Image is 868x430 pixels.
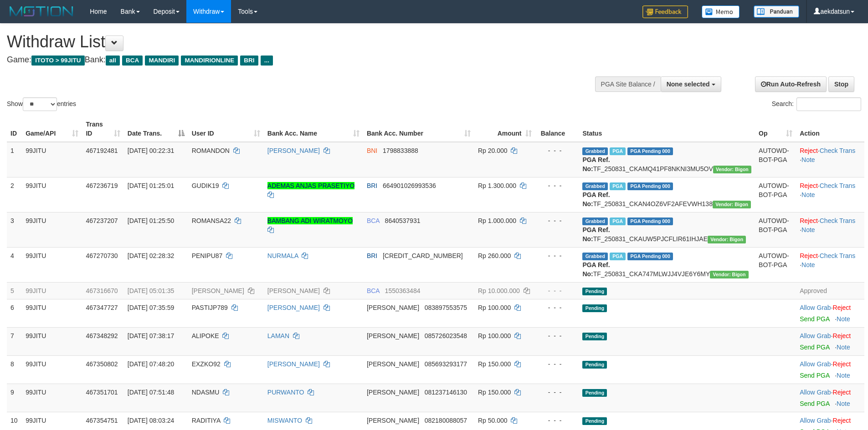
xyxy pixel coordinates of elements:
a: PURWANTO [267,389,304,396]
span: 467236719 [86,182,118,189]
a: Check Trans [820,147,856,154]
span: [PERSON_NAME] [367,360,419,368]
a: Note [801,261,815,268]
span: 467350802 [86,360,118,368]
td: 99JITU [22,299,82,327]
span: PGA Pending [627,218,673,225]
a: Note [837,400,850,407]
td: · · [796,142,864,177]
span: · [800,360,832,368]
a: Reject [833,389,851,396]
img: Feedback.jpg [642,5,688,18]
span: Grabbed [582,218,608,225]
span: PASTIJP789 [192,304,228,311]
a: BAMBANG ADI WIRATMOYO [267,217,353,224]
th: Action [796,116,864,142]
a: Run Auto-Refresh [755,76,827,92]
a: Note [837,315,850,323]
td: AUTOWD-BOT-PGA [755,177,796,212]
span: [DATE] 01:25:01 [128,182,174,189]
span: [DATE] 07:35:59 [128,304,174,311]
span: MANDIRI [145,56,179,66]
a: ADEMAS ANJAS PRASETIYO [267,182,354,189]
a: Reject [833,360,851,368]
span: Rp 150.000 [478,389,511,396]
a: [PERSON_NAME] [267,304,320,311]
td: 99JITU [22,247,82,282]
span: ALIPOKE [192,332,219,339]
span: Rp 10.000.000 [478,287,520,294]
span: BRI [367,182,377,189]
td: · · [796,247,864,282]
a: Check Trans [820,252,856,259]
span: BCA [122,56,143,66]
span: Rp 20.000 [478,147,508,154]
div: - - - [539,251,575,260]
a: Note [801,191,815,198]
h1: Withdraw List [7,33,570,51]
span: Rp 150.000 [478,360,511,368]
span: BRI [240,56,258,66]
span: · [800,389,832,396]
a: LAMAN [267,332,289,339]
a: Send PGA [800,315,829,323]
span: Rp 260.000 [478,252,511,259]
th: Bank Acc. Name: activate to sort column ascending [264,116,363,142]
span: 467348292 [86,332,118,339]
th: Status [579,116,755,142]
a: NURMALA [267,252,298,259]
span: Pending [582,389,607,397]
div: - - - [539,359,575,369]
th: Bank Acc. Number: activate to sort column ascending [363,116,474,142]
td: Approved [796,282,864,299]
a: Reject [833,332,851,339]
a: Note [837,344,850,351]
span: [DATE] 07:48:20 [128,360,174,368]
span: Pending [582,417,607,425]
span: Marked by aekgtr [610,218,626,225]
input: Search: [796,97,861,111]
span: Copy 081237146130 to clipboard [425,389,467,396]
span: Copy 085693293177 to clipboard [425,360,467,368]
span: NDASMU [192,389,220,396]
td: TF_250831_CKAMQ41PF8NKNI3MU5OV [579,142,755,177]
td: · · [796,177,864,212]
td: 2 [7,177,22,212]
span: Marked by aekgtr [610,253,626,260]
a: Reject [800,147,818,154]
span: PGA Pending [627,147,673,155]
span: GUDIK19 [192,182,219,189]
a: Note [801,226,815,233]
td: TF_250831_CKAN4OZ6VF2AFEVWH138 [579,177,755,212]
span: Pending [582,288,607,295]
td: 99JITU [22,177,82,212]
td: 99JITU [22,282,82,299]
span: Copy 1798833888 to clipboard [383,147,418,154]
span: [PERSON_NAME] [367,389,419,396]
span: Grabbed [582,147,608,155]
span: [DATE] 01:25:50 [128,217,174,224]
span: Vendor URL: https://checkout31.1velocity.biz [713,166,751,173]
span: 467351701 [86,389,118,396]
label: Search: [772,97,861,111]
td: 3 [7,212,22,247]
span: [DATE] 00:22:31 [128,147,174,154]
span: None selected [667,81,710,88]
th: Balance [535,116,579,142]
span: Pending [582,304,607,312]
span: Vendor URL: https://checkout31.1velocity.biz [713,201,751,208]
a: Send PGA [800,372,829,379]
a: Allow Grab [800,389,831,396]
td: 99JITU [22,355,82,384]
button: None selected [661,76,721,92]
img: Button%20Memo.svg [702,5,740,18]
b: PGA Ref. No: [582,156,610,172]
select: Showentries [23,97,57,111]
span: Grabbed [582,182,608,190]
td: TF_250831_CKA747MLWJJ4VJE6Y6MY [579,247,755,282]
td: 6 [7,299,22,327]
span: BNI [367,147,377,154]
span: Vendor URL: https://checkout31.1velocity.biz [710,271,748,278]
span: [DATE] 05:01:35 [128,287,174,294]
span: PGA Pending [627,253,673,260]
